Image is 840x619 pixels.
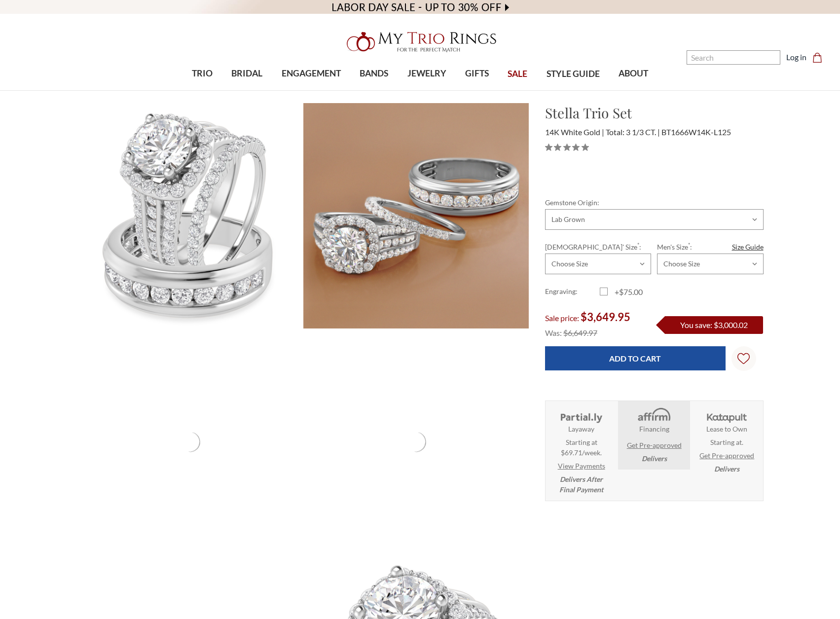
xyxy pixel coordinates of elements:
span: Starting at $69.71/week. [561,437,602,458]
h1: Stella Trio Set [545,103,764,123]
span: SALE [508,68,527,80]
button: submenu toggle [242,90,252,91]
strong: Lease to Own [706,424,747,434]
span: 14K White Gold [545,127,604,137]
span: ABOUT [619,67,648,80]
a: Size Guide [732,242,764,252]
a: TRIO [183,58,222,90]
a: BANDS [350,58,398,90]
a: Get Pre-approved [699,450,754,461]
a: GIFTS [456,58,498,90]
a: Cart with 0 items [812,51,828,63]
span: Was: [545,328,562,337]
a: ABOUT [609,58,657,90]
a: Get Pre-approved [627,440,682,450]
span: Total: 3 1/3 CT. [606,127,660,137]
button: submenu toggle [472,90,482,91]
span: BT1666W14K-L125 [661,127,731,137]
input: Add to Cart [545,346,726,370]
a: View Payments [558,461,605,471]
em: Delivers After Final Payment [559,474,603,495]
li: Katapult [691,401,763,480]
span: STYLE GUIDE [547,68,600,80]
button: submenu toggle [306,90,316,91]
img: Photo of Stella 3 1/3 ct tw. Lab Grown Round Solitaire Trio Set 14K White Gold [BT1666W-L125] [77,103,303,328]
label: Gemstone Origin: [545,197,764,208]
a: ENGAGEMENT [272,58,350,90]
strong: Layaway [568,424,594,434]
label: [DEMOGRAPHIC_DATA]' Size : [545,242,651,252]
em: Delivers [714,464,739,474]
button: submenu toggle [369,90,379,91]
span: GIFTS [465,67,489,80]
input: Search [687,50,780,65]
span: You save: $3,000.02 [680,320,748,329]
a: Log in [786,51,806,63]
span: $6,649.97 [563,328,597,337]
a: JEWELRY [398,58,455,90]
label: Engraving: [545,286,600,298]
img: Photo of Stella 3 1/3 ct tw. Lab Grown Round Solitaire Trio Set 14K White Gold [BT1666W-L125] [303,103,529,328]
span: BANDS [360,67,388,80]
img: My Trio Rings [341,26,499,58]
img: Affirm [631,407,677,424]
button: submenu toggle [422,90,432,91]
span: JEWELRY [407,67,446,80]
a: SALE [498,58,537,90]
span: ENGAGEMENT [282,67,341,80]
a: My Trio Rings [244,26,596,58]
label: +$75.00 [600,286,655,298]
em: Delivers [642,453,667,464]
strong: Financing [639,424,669,434]
a: BRIDAL [222,58,272,90]
span: Starting at . [710,437,743,447]
li: Affirm [618,401,690,470]
label: Men's Size : [657,242,763,252]
span: TRIO [192,67,213,80]
span: Sale price: [545,313,579,323]
li: Layaway [546,401,617,501]
svg: Wish Lists [737,322,750,396]
button: submenu toggle [197,90,207,91]
img: Katapult [704,407,750,424]
svg: cart.cart_preview [812,53,822,63]
span: $3,649.95 [581,310,630,324]
a: STYLE GUIDE [537,58,609,90]
a: Wish Lists [731,346,756,371]
img: Layaway [558,407,604,424]
span: BRIDAL [231,67,262,80]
